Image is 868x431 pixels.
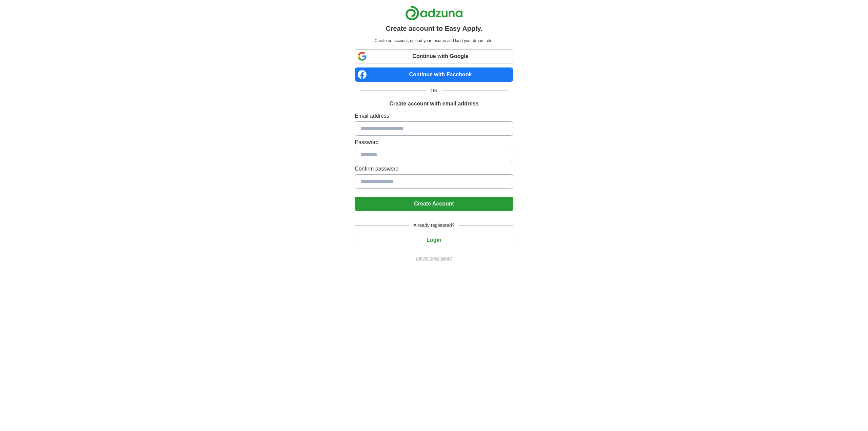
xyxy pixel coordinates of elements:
span: OR [427,87,442,94]
a: Continue with Facebook [355,67,513,82]
p: Create an account, upload your resume and land your dream role. [356,38,512,44]
h1: Create account with email address [389,100,478,108]
label: Confirm password [355,165,513,173]
span: Already registered? [409,222,458,229]
button: Login [355,233,513,247]
img: Adzuna logo [405,5,463,21]
button: Create Account [355,197,513,211]
a: Login [355,237,513,243]
label: Email address [355,112,513,120]
a: Continue with Google [355,49,513,63]
a: Return to job advert [355,255,513,261]
h1: Create account to Easy Apply. [386,23,482,34]
label: Password [355,138,513,146]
